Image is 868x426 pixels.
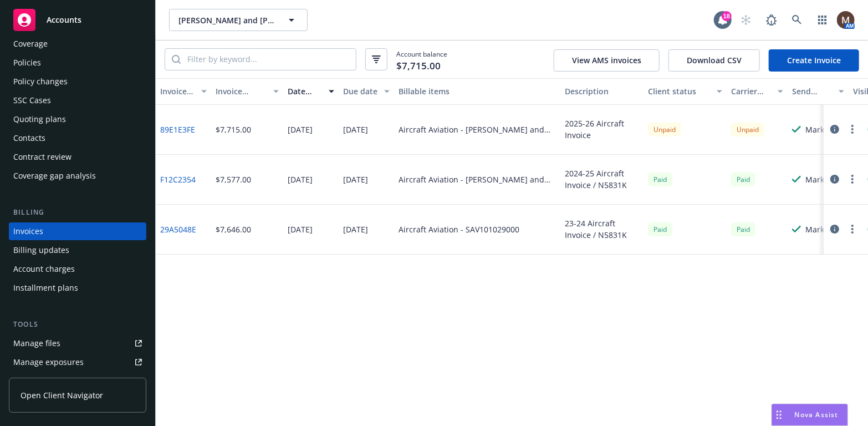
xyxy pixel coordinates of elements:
[288,85,322,97] div: Date issued
[181,49,356,70] input: Filter by keyword...
[9,167,146,185] a: Coverage gap analysis
[21,389,103,401] span: Open Client Navigator
[668,49,760,72] button: Download CSV
[172,55,181,64] svg: Search
[156,78,211,105] button: Invoice ID
[805,174,844,185] div: Marked as sent
[343,124,368,135] div: [DATE]
[13,54,41,72] div: Policies
[13,73,68,90] div: Policy changes
[160,174,196,185] a: F12C2354
[9,73,146,90] a: Policy changes
[731,123,764,136] div: Unpaid
[648,173,672,186] div: Paid
[13,222,43,240] div: Invoices
[13,129,45,147] div: Contacts
[648,123,681,136] div: Unpaid
[13,279,78,297] div: Installment plans
[565,118,639,141] div: 2025-26 Aircraft Invoice
[13,167,96,185] div: Coverage gap analysis
[9,35,146,53] a: Coverage
[288,174,313,185] div: [DATE]
[13,35,48,53] div: Coverage
[772,404,786,425] div: Drag to move
[13,110,66,128] div: Quoting plans
[9,207,146,218] div: Billing
[9,110,146,128] a: Quoting plans
[216,224,251,235] div: $7,646.00
[786,9,808,31] a: Search
[565,168,639,191] div: 2024-25 Aircraft Invoice / N5831K
[288,224,313,235] div: [DATE]
[644,78,727,105] button: Client status
[805,224,844,235] div: Marked as sent
[394,78,560,105] button: Billable items
[648,85,710,97] div: Client status
[731,173,755,186] div: Paid
[760,9,783,31] a: Report a Bug
[399,224,519,235] div: Aircraft Aviation - SAV101029000
[47,16,81,24] span: Accounts
[13,334,60,352] div: Manage files
[727,78,788,105] button: Carrier status
[735,9,757,31] a: Start snowing
[9,4,146,35] a: Accounts
[731,222,755,236] div: Paid
[13,92,51,109] div: SSC Cases
[837,11,855,29] img: photo
[396,59,441,73] span: $7,715.00
[399,174,556,185] div: Aircraft Aviation - [PERSON_NAME] and [PERSON_NAME] - To be assigned - 1513 - [PERSON_NAME] and [...
[13,148,72,166] div: Contract review
[399,85,556,97] div: Billable items
[9,148,146,166] a: Contract review
[9,334,146,352] a: Manage files
[343,174,368,185] div: [DATE]
[9,241,146,259] a: Billing updates
[9,222,146,240] a: Invoices
[9,279,146,297] a: Installment plans
[178,14,274,26] span: [PERSON_NAME] and [PERSON_NAME]
[648,222,672,236] div: Paid
[283,78,339,105] button: Date issued
[805,124,844,135] div: Marked as sent
[216,174,251,185] div: $7,577.00
[772,404,848,426] button: Nova Assist
[160,224,196,235] a: 29A5048E
[160,124,195,135] a: 89E1E3FE
[399,124,556,135] div: Aircraft Aviation - [PERSON_NAME] and [PERSON_NAME] - SAV101029002
[9,129,146,147] a: Contacts
[13,260,75,278] div: Account charges
[9,353,146,371] a: Manage exposures
[169,9,308,31] button: [PERSON_NAME] and [PERSON_NAME]
[769,49,859,72] a: Create Invoice
[560,78,644,105] button: Description
[788,78,849,105] button: Send result
[160,85,195,97] div: Invoice ID
[13,241,69,259] div: Billing updates
[811,9,834,31] a: Switch app
[216,85,267,97] div: Invoice amount
[9,260,146,278] a: Account charges
[554,49,660,72] button: View AMS invoices
[9,319,146,330] div: Tools
[565,217,639,241] div: 23-24 Aircraft Invoice / N5831K
[722,11,732,21] div: 18
[795,410,839,419] span: Nova Assist
[565,85,639,97] div: Description
[731,85,771,97] div: Carrier status
[339,78,394,105] button: Due date
[9,92,146,109] a: SSC Cases
[211,78,283,105] button: Invoice amount
[343,85,377,97] div: Due date
[9,54,146,72] a: Policies
[343,224,368,235] div: [DATE]
[792,85,832,97] div: Send result
[216,124,251,135] div: $7,715.00
[13,353,84,371] div: Manage exposures
[396,49,447,69] span: Account balance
